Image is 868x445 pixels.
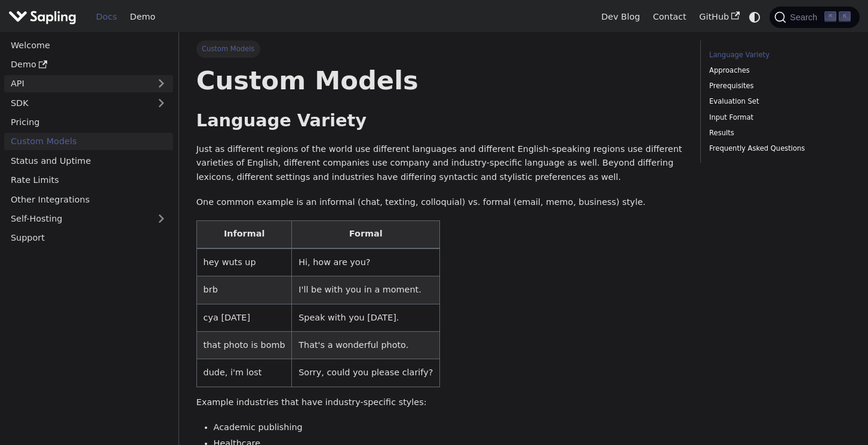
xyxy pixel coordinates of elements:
a: Demo [124,8,162,26]
a: Input Format [709,112,847,123]
li: Academic publishing [214,421,683,435]
td: That's a wonderful photo. [292,332,440,359]
p: Example industries that have industry-specific styles: [196,396,683,410]
a: Other Integrations [4,191,173,208]
td: I'll be with you in a moment. [292,276,440,304]
a: API [4,75,149,92]
kbd: K [839,11,851,22]
kbd: ⌘ [824,11,836,22]
a: Support [4,229,173,247]
a: Rate Limits [4,172,173,189]
a: GitHub [692,8,746,26]
nav: Breadcrumbs [196,41,683,57]
td: dude, i'm lost [196,359,292,387]
button: Expand sidebar category 'API' [149,75,173,92]
a: Frequently Asked Questions [709,143,847,154]
td: Speak with you [DATE]. [292,304,440,331]
td: Hi, how are you? [292,248,440,276]
a: Welcome [4,36,173,54]
a: Custom Models [4,133,173,150]
p: Just as different regions of the world use different languages and different English-speaking reg... [196,142,683,185]
a: Dev Blog [595,8,646,26]
a: SDK [4,94,149,111]
a: Status and Uptime [4,152,173,169]
a: Sapling.ai [8,8,81,26]
p: One common example is an informal (chat, texting, colloquial) vs. formal (email, memo, business) ... [196,195,683,210]
button: Switch between dark and light mode (currently system mode) [746,8,764,26]
a: Demo [4,56,173,73]
a: Approaches [709,65,847,76]
button: Search (Command+K) [769,7,859,28]
a: Prerequisites [709,80,847,92]
a: Results [709,127,847,139]
h1: Custom Models [196,64,683,97]
a: Pricing [4,114,173,131]
a: Evaluation Set [709,96,847,107]
a: Docs [90,8,124,26]
a: Contact [647,8,693,26]
td: cya [DATE] [196,304,292,331]
img: Sapling.ai [8,8,76,26]
td: that photo is bomb [196,332,292,359]
h2: Language Variety [196,110,683,132]
td: Sorry, could you please clarify? [292,359,440,387]
a: Self-Hosting [4,210,173,228]
button: Expand sidebar category 'SDK' [149,94,173,111]
a: Language Variety [709,49,847,61]
td: brb [196,276,292,304]
th: Formal [292,220,440,248]
span: Custom Models [196,41,260,57]
th: Informal [196,220,292,248]
td: hey wuts up [196,248,292,276]
span: Search [786,13,824,22]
